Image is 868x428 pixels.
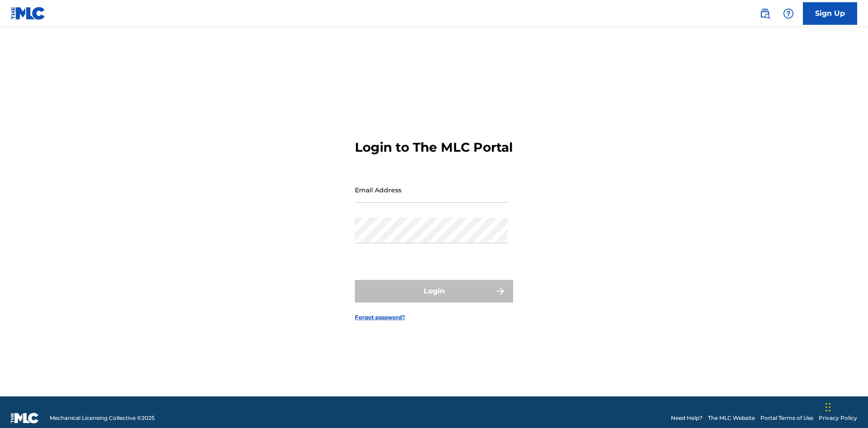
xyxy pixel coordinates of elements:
a: The MLC Website [708,414,755,422]
a: Need Help? [671,414,703,422]
img: search [759,8,770,19]
a: Privacy Policy [819,414,857,422]
div: Help [779,5,797,23]
a: Public Search [756,5,774,23]
iframe: Chat Widget [823,385,868,428]
img: logo [11,413,39,423]
a: Portal Terms of Use [760,414,813,422]
div: Drag [826,394,831,421]
a: Forgot password? [355,313,405,321]
a: Sign Up [803,2,857,25]
span: Mechanical Licensing Collective © 2025 [50,414,155,422]
img: MLC Logo [11,7,46,20]
img: help [783,8,794,19]
h3: Login to The MLC Portal [355,140,513,155]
